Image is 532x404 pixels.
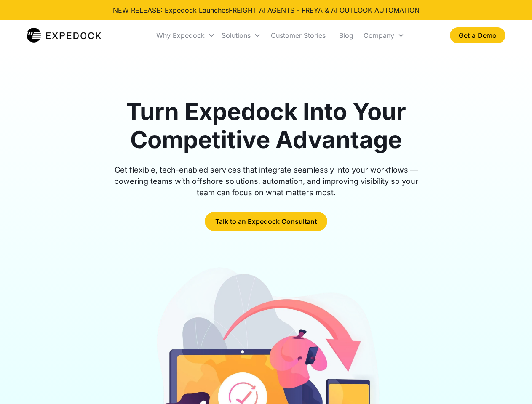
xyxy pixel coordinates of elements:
[332,21,360,50] a: Blog
[153,21,218,50] div: Why Expedock
[156,31,205,40] div: Why Expedock
[229,6,420,14] a: FREIGHT AI AGENTS - FREYA & AI OUTLOOK AUTOMATION
[222,31,251,40] div: Solutions
[450,27,505,43] a: Get a Demo
[205,212,327,231] a: Talk to an Expedock Consultant
[264,21,332,50] a: Customer Stories
[27,27,101,44] a: home
[490,364,532,404] iframe: Chat Widget
[104,98,428,154] h1: Turn Expedock Into Your Competitive Advantage
[364,31,394,40] div: Company
[360,21,408,50] div: Company
[104,164,428,198] div: Get flexible, tech-enabled services that integrate seamlessly into your workflows — powering team...
[113,5,420,15] div: NEW RELEASE: Expedock Launches
[27,27,101,44] img: Expedock Logo
[218,21,264,50] div: Solutions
